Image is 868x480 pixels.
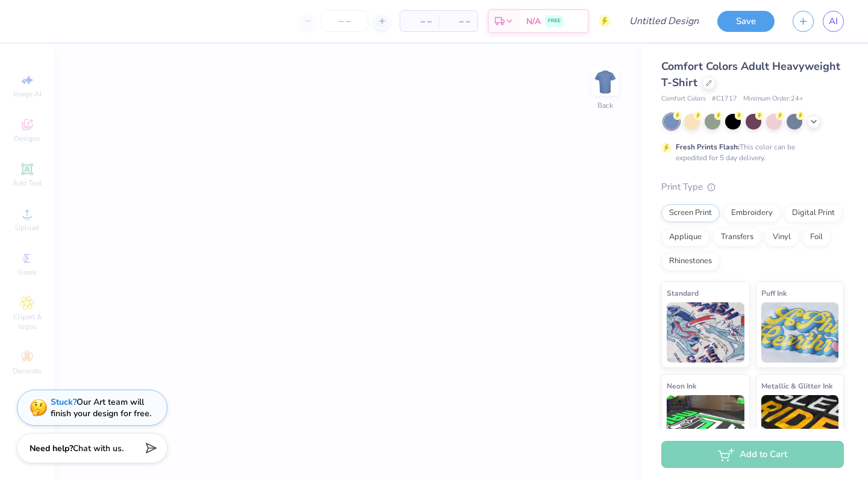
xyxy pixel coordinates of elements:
[620,9,708,33] input: Untitled Design
[761,379,832,392] span: Metallic & Glitter Ink
[676,142,740,152] strong: Fresh Prints Flash:
[784,204,843,222] div: Digital Print
[676,142,824,163] div: This color can be expedited for 5 day delivery.
[743,94,804,104] span: Minimum Order: 24 +
[761,287,787,299] span: Puff Ink
[30,443,73,454] strong: Need help?
[713,228,761,246] div: Transfers
[802,228,831,246] div: Foil
[712,94,737,104] span: # C1717
[667,395,744,455] img: Neon Ink
[661,180,844,194] div: Print Type
[321,10,368,32] input: – –
[593,70,617,94] img: Back
[51,396,77,408] strong: Stuck?
[761,302,839,363] img: Puff Ink
[765,228,799,246] div: Vinyl
[717,11,775,32] button: Save
[829,14,838,28] span: AI
[446,15,470,28] span: – –
[667,302,744,363] img: Standard
[526,15,541,28] span: N/A
[548,17,561,25] span: FREE
[723,204,781,222] div: Embroidery
[597,100,613,111] div: Back
[661,252,720,270] div: Rhinestones
[667,379,696,392] span: Neon Ink
[661,94,706,104] span: Comfort Colors
[661,204,720,222] div: Screen Print
[823,11,844,32] a: AI
[661,228,709,246] div: Applique
[667,287,699,299] span: Standard
[661,59,840,90] span: Comfort Colors Adult Heavyweight T-Shirt
[761,395,839,455] img: Metallic & Glitter Ink
[407,15,432,28] span: – –
[51,396,151,419] div: Our Art team will finish your design for free.
[73,443,124,454] span: Chat with us.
